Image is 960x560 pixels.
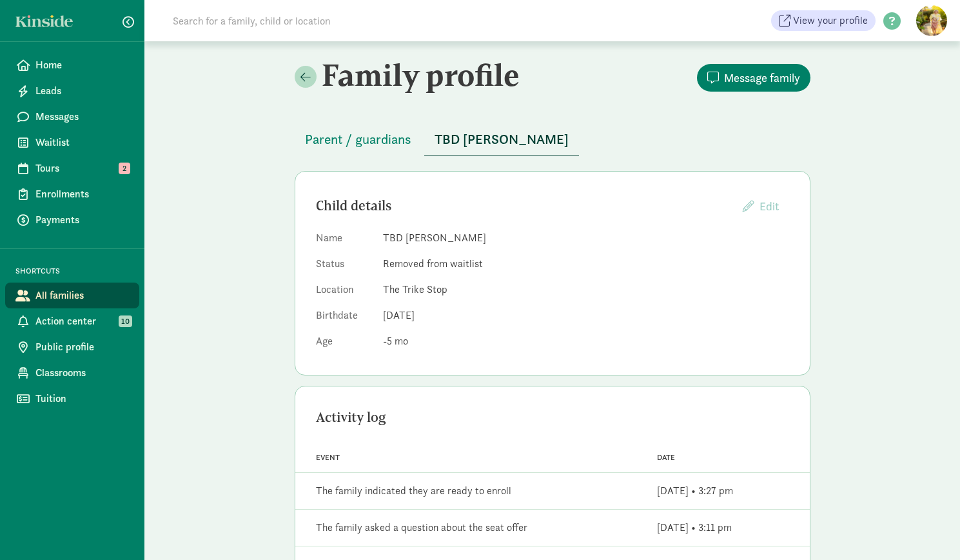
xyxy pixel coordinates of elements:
input: Search for a family, child or location [165,8,527,34]
span: Payments [35,212,129,228]
div: Child details [316,195,732,216]
span: TBD [PERSON_NAME] [435,129,569,150]
a: Action center 10 [5,308,139,334]
div: [DATE] • 3:11 pm [657,520,732,535]
span: 2 [119,163,130,174]
span: Waitlist [35,135,129,150]
div: The family asked a question about the seat offer [316,520,527,535]
span: Date [657,453,675,462]
span: Public profile [35,339,129,355]
span: [DATE] [383,308,415,322]
dt: Name [316,230,373,251]
span: Edit [759,199,779,214]
a: Parent / guardians [295,132,422,147]
a: Tuition [5,386,139,412]
h2: Family profile [295,57,550,93]
span: 10 [119,315,132,327]
span: Leads [35,83,129,99]
span: Classrooms [35,365,129,381]
span: -5 [383,334,408,348]
span: Tours [35,161,129,176]
button: Parent / guardians [295,124,422,155]
dt: Status [316,256,373,277]
span: Home [35,57,129,73]
div: [DATE] • 3:27 pm [657,483,733,499]
a: Messages [5,104,139,130]
span: Event [316,453,340,462]
span: Parent / guardians [305,129,411,150]
a: Enrollments [5,181,139,207]
span: Messages [35,109,129,125]
span: All families [35,288,129,303]
a: Waitlist [5,130,139,155]
dt: Location [316,282,373,303]
button: TBD [PERSON_NAME] [424,124,579,155]
a: TBD [PERSON_NAME] [424,132,579,147]
dd: Removed from waitlist [383,256,789,272]
span: Tuition [35,391,129,406]
span: View your profile [793,13,868,28]
dd: TBD [PERSON_NAME] [383,230,789,246]
dd: The Trike Stop [383,282,789,297]
a: Leads [5,78,139,104]
div: Activity log [316,407,789,428]
a: All families [5,283,139,308]
a: Public profile [5,334,139,360]
dt: Age [316,334,373,354]
dt: Birthdate [316,308,373,328]
button: Edit [732,192,789,220]
span: Enrollments [35,186,129,202]
a: Payments [5,207,139,233]
span: Message family [724,69,800,86]
iframe: Chat Widget [896,498,960,560]
a: Tours 2 [5,155,139,181]
a: Home [5,52,139,78]
button: Message family [697,64,810,92]
span: Action center [35,314,129,329]
a: View your profile [771,10,876,31]
div: The family indicated they are ready to enroll [316,483,511,499]
a: Classrooms [5,360,139,386]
